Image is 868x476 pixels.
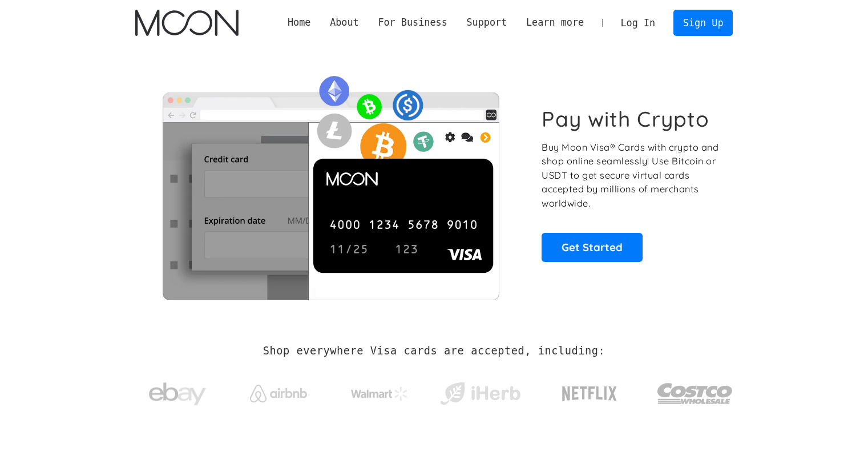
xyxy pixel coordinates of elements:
[330,15,359,30] div: About
[263,345,605,357] h2: Shop everywhere Visa cards are accepted, including:
[542,106,709,132] h1: Pay with Crypto
[611,10,665,35] a: Log In
[561,380,618,408] img: Netflix
[526,15,584,30] div: Learn more
[250,385,307,402] img: Airbnb
[369,15,457,30] div: For Business
[378,15,447,30] div: For Business
[135,68,526,300] img: Moon Cards let you spend your crypto anywhere Visa is accepted.
[149,376,206,412] img: ebay
[542,140,720,211] p: Buy Moon Visa® Cards with crypto and shop online seamlessly! Use Bitcoin or USDT to get secure vi...
[278,15,320,30] a: Home
[320,15,368,30] div: About
[135,10,239,36] a: home
[539,368,641,414] a: Netflix
[657,361,733,421] a: Costco
[673,10,733,35] a: Sign Up
[657,372,733,415] img: Costco
[236,373,321,408] a: Airbnb
[542,233,643,261] a: Get Started
[351,387,408,401] img: Walmart
[457,15,516,30] div: Support
[135,10,239,36] img: Moon Logo
[438,368,523,414] a: iHerb
[135,365,220,418] a: ebay
[516,15,594,30] div: Learn more
[466,15,507,30] div: Support
[337,376,422,406] a: Walmart
[438,379,523,409] img: iHerb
